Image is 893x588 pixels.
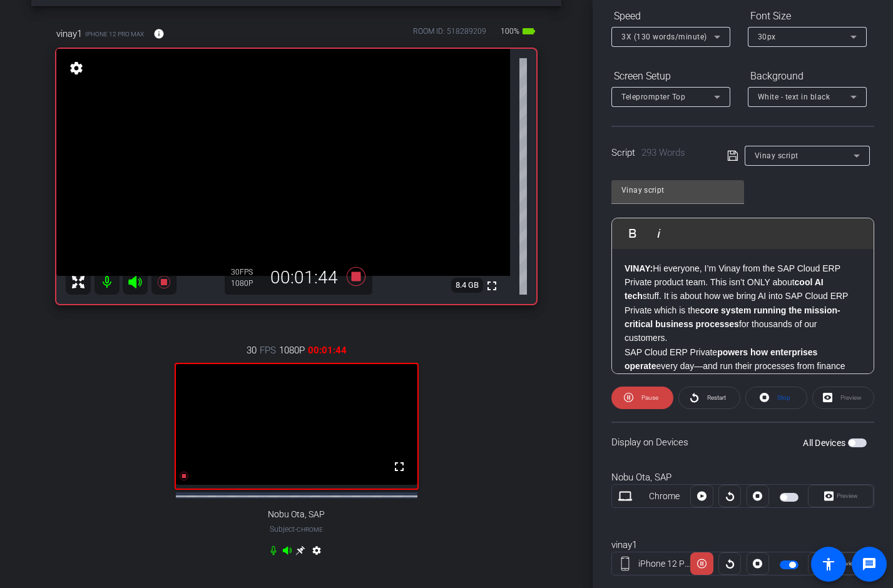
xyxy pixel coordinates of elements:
div: 00:01:44 [262,267,346,288]
button: Restart [678,387,740,409]
span: 30px [758,33,776,41]
span: 293 Words [641,147,685,158]
span: Teleprompter Top [621,93,685,101]
div: Script [611,146,710,160]
div: Chrome [638,490,691,503]
mat-icon: settings [309,545,324,560]
span: 100% [499,21,521,41]
span: Preview [837,560,858,567]
div: Screen Setup [611,66,730,87]
p: Hi everyone, I’m Vinay from the SAP Cloud ERP Private product team. This isn’t ONLY about stuff. ... [625,261,861,345]
span: Stop [777,394,790,401]
span: FPS [240,268,253,276]
button: Stop [745,387,807,409]
button: Pause [611,387,673,409]
div: Display on Devices [611,422,874,462]
div: iPhone 12 Pro Max [638,557,691,570]
div: Speed [611,6,730,27]
strong: VINAY: [625,263,653,273]
mat-icon: fullscreen [484,278,499,293]
mat-icon: settings [68,61,85,76]
strong: core system running the mission-critical business processes [625,305,840,329]
p: SAP Cloud ERP Private every day—and run their processes from finance and procurement to manufactu... [625,345,861,415]
span: vinay1 [56,27,82,41]
div: Nobu Ota, SAP [611,470,874,485]
div: 30 [231,267,262,277]
span: Chrome [297,526,323,533]
div: ROOM ID: 518289209 [413,26,486,44]
span: Subject [270,524,323,535]
button: Preview [808,552,874,575]
span: - [295,525,297,534]
span: 30 [247,343,257,357]
span: 1080P [279,343,305,357]
span: iPhone 12 Pro Max [85,29,144,39]
span: 00:01:44 [308,343,347,357]
div: Font Size [748,6,867,27]
span: White - text in black [758,93,830,101]
strong: powers how enterprises operate [625,347,817,371]
span: Restart [707,394,726,401]
div: vinay1 [611,538,874,552]
span: 3X (130 words/minute) [621,33,707,41]
mat-icon: message [862,557,877,572]
span: FPS [260,343,276,357]
div: Background [748,66,867,87]
span: Nobu Ota, SAP [268,509,325,520]
mat-icon: battery_std [521,24,536,39]
div: 1080P [231,278,262,288]
span: 8.4 GB [451,278,483,293]
mat-icon: fullscreen [392,459,407,474]
mat-icon: accessibility [821,557,836,572]
input: Title [621,183,734,198]
mat-icon: info [153,28,165,39]
span: Vinay script [755,151,799,160]
label: All Devices [803,437,848,449]
span: Pause [641,394,658,401]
